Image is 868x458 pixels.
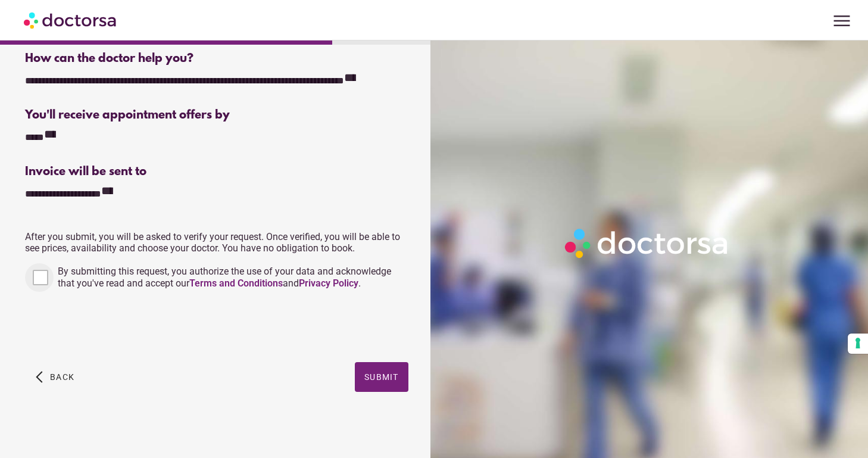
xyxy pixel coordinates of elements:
span: menu [830,10,853,32]
button: Your consent preferences for tracking technologies [848,334,868,354]
img: Logo-Doctorsa-trans-White-partial-flat.png [560,224,734,263]
a: Privacy Policy [299,278,358,289]
button: arrow_back_ios Back [31,362,79,392]
div: Invoice will be sent to [25,165,408,179]
span: By submitting this request, you authorize the use of your data and acknowledge that you've read a... [58,266,391,289]
div: You'll receive appointment offers by [25,108,408,122]
span: Submit [364,372,399,382]
span: Back [50,372,74,382]
a: Terms and Conditions [189,278,283,289]
button: Submit [355,362,408,392]
p: After you submit, you will be asked to verify your request. Once verified, you will be able to se... [25,231,408,254]
div: How can the doctor help you? [25,52,408,66]
iframe: reCAPTCHA [25,304,206,350]
img: Doctorsa.com [24,7,118,33]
